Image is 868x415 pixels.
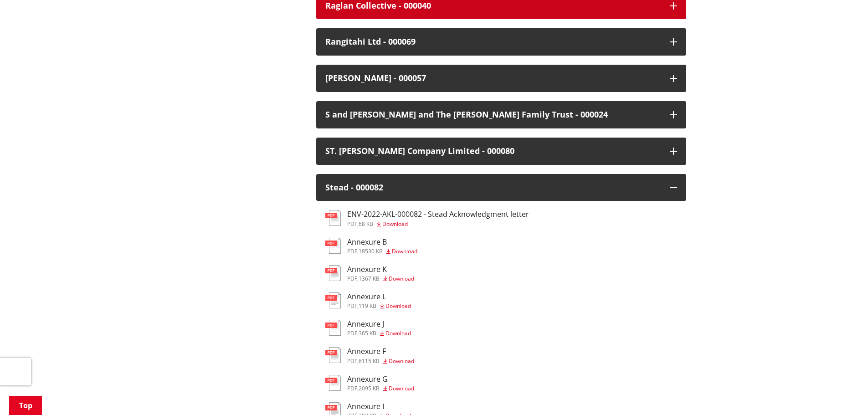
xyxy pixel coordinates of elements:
span: pdf [347,357,357,365]
span: pdf [347,275,357,282]
img: document-pdf.svg [325,238,341,254]
a: Annexure F pdf,6115 KB Download [325,347,414,364]
span: Download [389,275,414,282]
div: , [347,221,529,227]
div: Rangitahi Ltd - 000069 [325,37,661,46]
h3: ENV-2022-AKL-000082 - Stead Acknowledgment letter [347,210,529,219]
button: S and [PERSON_NAME] and The [PERSON_NAME] Family Trust - 000024 [316,101,686,128]
img: document-pdf.svg [325,292,341,308]
h3: Annexure K [347,265,414,274]
span: 119 KB [359,302,376,310]
span: Download [389,384,414,392]
h3: Annexure F [347,347,414,356]
span: pdf [347,302,357,310]
a: Annexure K pdf,1367 KB Download [325,265,414,282]
a: Annexure G pdf,2095 KB Download [325,375,414,391]
h3: Annexure G [347,375,414,384]
div: , [347,303,411,309]
span: Download [385,329,411,337]
button: [PERSON_NAME] - 000057 [316,65,686,92]
div: ST. [PERSON_NAME] Company Limited - 000080 [325,147,661,156]
span: pdf [347,384,357,392]
div: , [347,359,414,364]
h3: Annexure L [347,292,411,301]
span: pdf [347,220,357,228]
img: document-pdf.svg [325,210,341,226]
span: 68 KB [359,220,373,228]
div: , [347,386,414,391]
span: pdf [347,247,357,255]
div: Raglan Collective - 000040 [325,1,661,10]
span: Download [392,247,417,255]
button: Stead - 000082 [316,174,686,201]
span: 18530 KB [359,247,383,255]
span: pdf [347,329,357,337]
a: Annexure J pdf,365 KB Download [325,320,411,336]
h3: Annexure I [347,402,411,411]
img: document-pdf.svg [325,320,341,336]
a: Annexure L pdf,119 KB Download [325,292,411,309]
img: document-pdf.svg [325,375,341,391]
span: Download [382,220,408,228]
div: , [347,249,417,254]
span: 2095 KB [359,384,380,392]
div: Stead - 000082 [325,183,661,192]
h3: Annexure B [347,238,417,246]
a: ENV-2022-AKL-000082 - Stead Acknowledgment letter pdf,68 KB Download [325,210,529,226]
span: Download [389,357,414,365]
a: Annexure B pdf,18530 KB Download [325,238,417,254]
h3: Annexure J [347,320,411,328]
span: 6115 KB [359,357,380,365]
div: [PERSON_NAME] - 000057 [325,74,661,83]
img: document-pdf.svg [325,265,341,281]
button: Rangitahi Ltd - 000069 [316,28,686,56]
div: , [347,276,414,282]
span: Download [385,302,411,310]
button: ST. [PERSON_NAME] Company Limited - 000080 [316,138,686,165]
span: 1367 KB [359,275,380,282]
div: S and [PERSON_NAME] and The [PERSON_NAME] Family Trust - 000024 [325,110,661,119]
a: Top [9,396,42,415]
span: 365 KB [359,329,376,337]
img: document-pdf.svg [325,347,341,363]
div: , [347,331,411,336]
iframe: Messenger Launcher [826,377,859,410]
